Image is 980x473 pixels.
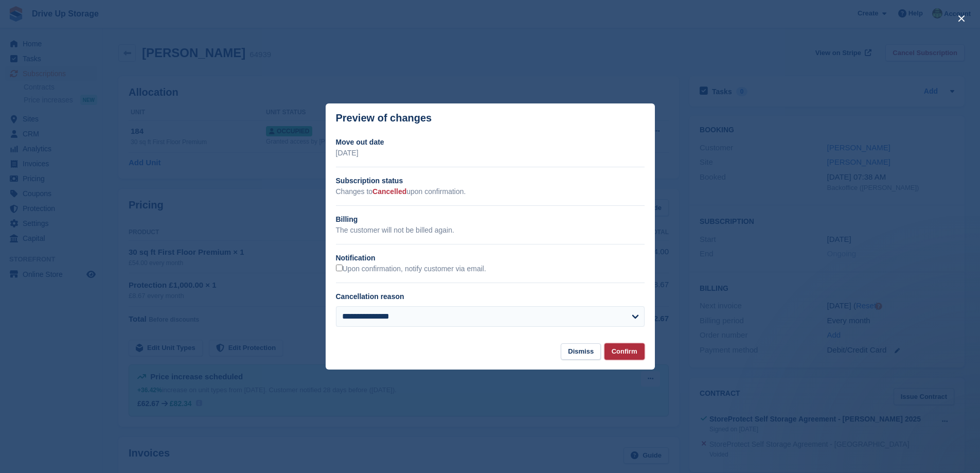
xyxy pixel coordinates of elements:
input: Upon confirmation, notify customer via email. [336,265,343,271]
p: [DATE] [336,148,645,159]
h2: Notification [336,253,645,264]
p: The customer will not be billed again. [336,225,645,236]
h2: Billing [336,214,645,225]
button: close [953,10,970,27]
button: Confirm [604,343,645,360]
label: Upon confirmation, notify customer via email. [336,265,486,274]
h2: Move out date [336,137,645,148]
label: Cancellation reason [336,292,404,301]
span: Cancelled [372,187,406,196]
button: Dismiss [561,343,601,360]
h2: Subscription status [336,176,645,186]
p: Changes to upon confirmation. [336,186,645,197]
p: Preview of changes [336,112,432,124]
